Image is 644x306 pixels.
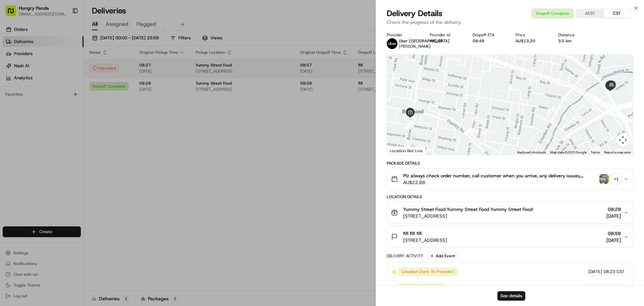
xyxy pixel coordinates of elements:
[387,32,419,38] div: Provider
[389,146,411,155] img: Google
[599,174,621,184] button: photo_proof_of_pickup image+1
[411,96,419,103] div: 6
[30,71,92,76] div: We're available if you need us!
[473,38,505,44] div: 08:48
[606,213,621,219] span: [DATE]
[404,122,412,129] div: 4
[389,146,411,155] a: Open this area in Google Maps (opens a new window)
[611,174,621,184] div: + 1
[401,269,454,275] span: Created (Sent To Provider)
[404,122,411,129] div: 2
[21,104,54,110] span: [PERSON_NAME]
[57,151,62,156] div: 💻
[583,68,590,76] div: 11
[17,43,111,50] input: Clear
[517,150,546,155] button: Keyboard shortcuts
[497,291,525,301] button: See details
[387,253,423,259] div: Delivery Activity
[30,64,110,71] div: Start new chat
[606,237,621,244] span: [DATE]
[547,106,554,114] div: 10
[387,146,426,155] div: Location Not Live
[516,32,548,38] div: Price
[606,230,621,237] span: 08:58
[403,213,533,219] span: [STREET_ADDRESS]
[13,104,19,110] img: 1736555255976-a54dd68f-1ca7-489b-9aae-adbdc363a1c4
[403,172,597,179] span: Plz always check order number, call customer when you arrive, any delivery issues, Contact WhatsA...
[114,66,122,74] button: Start new chat
[616,133,630,147] button: Map camera controls
[603,9,630,18] button: CST
[387,8,442,19] span: Delivery Details
[7,64,19,76] img: 1736555255976-a54dd68f-1ca7-489b-9aae-adbdc363a1c4
[403,206,533,213] span: Yummy Street Food Yummy Street Food Yummy Street Food
[387,202,633,223] button: Yummy Street Food Yummy Street Food Yummy Street Food[STREET_ADDRESS]08:28[DATE]
[387,226,633,248] button: fifi fifi fifi[STREET_ADDRESS]08:58[DATE]
[7,7,20,20] img: Nash
[558,38,590,44] div: 3.5 km
[67,167,81,172] span: Pylon
[63,150,108,157] span: API Documentation
[59,104,75,110] span: 8月19日
[403,179,597,186] span: AU$22.88
[473,32,505,38] div: Dropoff ETA
[606,206,621,213] span: 08:28
[427,252,457,260] button: Add Event
[558,32,590,38] div: Distance
[14,64,26,76] img: 1753817452368-0c19585d-7be3-40d9-9a41-2dc781b3d1eb
[7,98,17,108] img: Bea Lacdao
[387,161,633,166] div: Package Details
[430,32,462,38] div: Provider Id
[26,122,42,128] span: 8月15日
[47,166,81,172] a: Powered byPylon
[464,127,472,135] div: 8
[7,27,122,38] p: Welcome 👋
[4,147,54,160] a: 📗Knowledge Base
[7,151,12,156] div: 📗
[408,118,415,126] div: 3
[401,285,441,291] span: Not Assigned Driver
[399,38,449,44] span: Uber [GEOGRAPHIC_DATA]
[550,150,587,154] span: Map data ©2025 Google
[387,19,633,26] p: Check the progress of the delivery.
[588,285,602,291] span: [DATE]
[577,9,603,18] button: AEST
[104,86,122,94] button: See all
[403,230,422,237] span: fifi fifi fifi
[54,147,110,160] a: 💻API Documentation
[387,38,397,49] img: uber-new-logo.jpeg
[430,38,442,44] button: AA04F
[56,104,58,110] span: •
[603,285,625,291] span: 08:23 CST
[471,114,478,122] div: 9
[591,150,600,154] a: Terms
[7,87,45,93] div: Past conversations
[387,194,633,200] div: Location Details
[603,269,625,275] span: 08:23 CST
[399,44,431,49] span: [PERSON_NAME]
[604,150,631,154] a: Report a map error
[406,122,413,129] div: 1
[588,269,602,275] span: [DATE]
[387,168,633,190] button: Plz always check order number, call customer when you arrive, any delivery issues, Contact WhatsA...
[464,127,471,134] div: 7
[403,237,447,244] span: [STREET_ADDRESS]
[599,174,609,184] img: photo_proof_of_pickup image
[13,150,51,157] span: Knowledge Base
[516,38,548,44] div: AU$13.20
[22,122,24,128] span: •
[408,114,416,122] div: 5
